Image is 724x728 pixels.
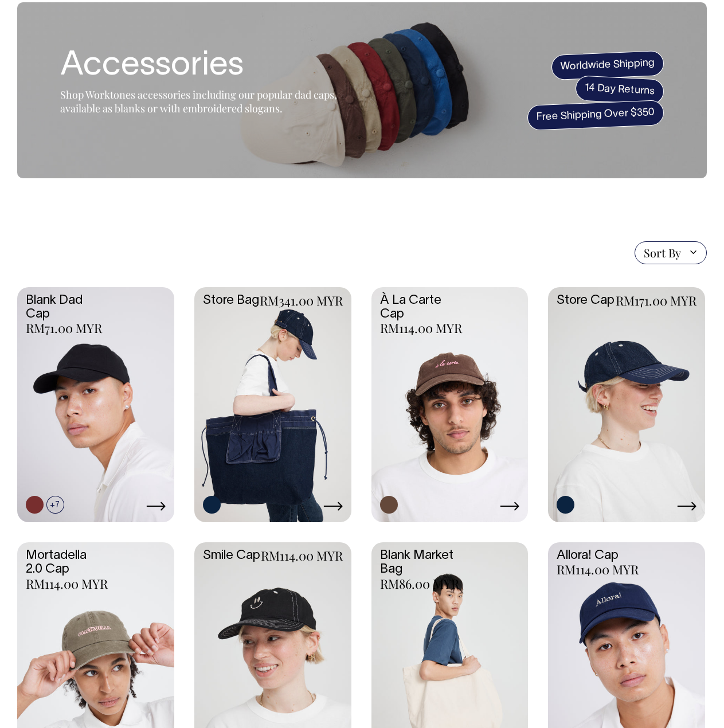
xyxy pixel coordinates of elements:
[60,88,337,115] span: Shop Worktones accessories including our popular dad caps, available as blanks or with embroidere...
[575,75,664,105] span: 14 Day Returns
[46,496,64,514] span: +7
[644,246,681,260] span: Sort By
[551,50,664,80] span: Worldwide Shipping
[527,100,664,131] span: Free Shipping Over $350
[60,48,347,85] h1: Accessories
